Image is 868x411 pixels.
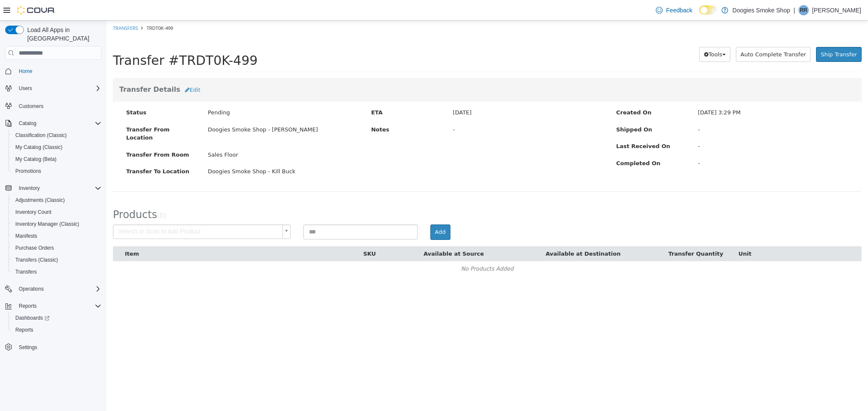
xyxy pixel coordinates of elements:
[709,26,755,42] button: Ship Transfer
[12,325,101,335] span: Reports
[9,254,105,266] button: Transfers (Classic)
[585,139,748,147] div: -
[95,130,258,139] div: Sales Floor
[6,4,32,11] a: Transfers
[7,204,173,218] span: Search or Scan to Add Product
[19,185,40,192] span: Inventory
[562,229,618,238] button: Transfer Quantity
[15,315,49,321] span: Dashboards
[12,231,40,241] a: Manifests
[19,85,32,92] span: Users
[2,182,105,194] button: Inventory
[15,118,40,128] button: Catalog
[503,88,585,96] label: Created On
[9,230,105,242] button: Manifests
[12,166,101,176] span: Promotions
[793,5,795,15] p: |
[13,62,749,77] h3: Transfer Details
[15,268,37,275] span: Transfers
[95,105,258,114] div: Doogies Smoke Shop - [PERSON_NAME]
[257,229,271,238] button: SKU
[51,192,60,199] small: ( )
[2,65,105,77] button: Home
[15,156,57,163] span: My Catalog (Beta)
[12,142,66,152] a: My Catalog (Classic)
[2,99,105,112] button: Customers
[585,122,748,130] div: -
[15,221,79,227] span: Inventory Manager (Classic)
[19,303,37,309] span: Reports
[19,103,43,110] span: Customers
[15,233,37,239] span: Manifests
[12,325,37,335] a: Reports
[15,144,63,151] span: My Catalog (Classic)
[5,61,101,376] nav: Complex example
[18,229,34,238] button: Item
[12,231,101,241] span: Manifests
[634,31,699,37] span: Auto Complete Transfer
[12,130,101,140] span: Classification (Classic)
[503,122,585,130] label: Last Received On
[13,147,95,155] label: Transfer To Location
[13,105,95,122] label: Transfer From Location
[15,284,101,294] span: Operations
[95,147,258,155] div: Doogies Smoke Shop - Kill Buck
[12,255,61,265] a: Transfers (Classic)
[9,206,105,218] button: Inventory Count
[355,245,407,251] span: No Products Added
[15,100,101,111] span: Customers
[12,154,101,164] span: My Catalog (Beta)
[9,194,105,206] button: Adjustments (Classic)
[15,83,35,93] button: Users
[15,168,41,175] span: Promotions
[15,132,67,139] span: Classification (Classic)
[19,344,37,351] span: Settings
[800,5,807,15] span: RR
[15,342,101,353] span: Settings
[12,130,70,140] a: Classification (Classic)
[652,2,695,19] a: Feedback
[12,313,53,323] a: Dashboards
[15,301,40,311] button: Reports
[6,204,184,219] a: Search or Scan to Add Product
[439,229,516,238] button: Available at Destination
[12,267,40,277] a: Transfers
[2,117,105,129] button: Catalog
[6,188,51,200] span: Products
[19,120,36,127] span: Catalog
[53,192,58,199] span: 0
[699,6,717,15] input: Dark Mode
[15,284,47,294] button: Operations
[9,165,105,177] button: Promotions
[602,31,616,37] span: Tools
[12,243,101,253] span: Purchase Orders
[585,88,748,96] div: [DATE] 3:29 PM
[812,5,861,15] p: [PERSON_NAME]
[15,197,65,204] span: Adjustments (Classic)
[6,32,151,47] span: Transfer #TRDT0K-499
[2,283,105,295] button: Operations
[2,300,105,312] button: Reports
[19,286,44,292] span: Operations
[799,5,809,15] div: Ryan Redeye
[9,324,105,336] button: Reports
[15,301,101,311] span: Reports
[12,195,101,205] span: Adjustments (Classic)
[12,207,101,217] span: Inventory Count
[12,154,60,164] a: My Catalog (Beta)
[12,255,101,265] span: Transfers (Classic)
[15,183,43,193] button: Inventory
[24,26,101,43] span: Load All Apps in [GEOGRAPHIC_DATA]
[503,139,585,147] label: Completed On
[12,267,101,277] span: Transfers
[15,245,54,251] span: Purchase Orders
[40,4,66,11] span: TRDT0K-499
[593,26,624,42] button: Tools
[12,195,68,205] a: Adjustments (Classic)
[15,326,33,333] span: Reports
[714,31,750,37] span: Ship Transfer
[95,88,258,96] div: Pending
[15,83,101,93] span: Users
[2,341,105,353] button: Settings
